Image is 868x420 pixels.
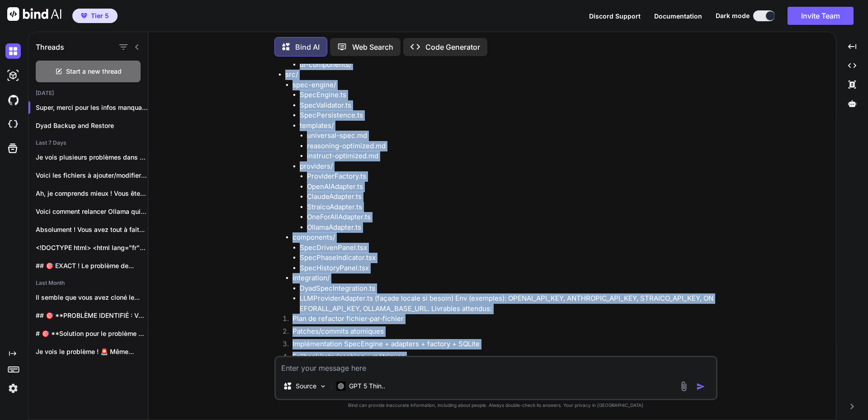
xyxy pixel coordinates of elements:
li: reasoning-optimized.md [307,141,716,151]
li: Patches/commits atomiques [285,326,716,339]
li: OllamaAdapter.ts [307,222,716,233]
li: Plan de refactor fichier‑par‑fichier [285,314,716,326]
li: templates/ [300,121,716,161]
img: darkAi-studio [5,68,21,83]
li: components/ [292,232,716,273]
img: githubDark [5,92,21,108]
p: Web Search [352,42,393,52]
h2: Last Month [28,279,148,287]
button: Discord Support [589,11,641,21]
p: GPT 5 Thin.. [349,382,385,391]
li: SpecPhaseIndicator.tsx [300,253,716,263]
li: DyadSpecIntegration.ts [300,283,716,294]
li: Implémentation SpecEngine + adapters + factory + SQLite [285,339,716,352]
p: Je vois le problème ! 🚨 Même... [36,347,148,356]
li: Fallback/retry/caching + métriques [285,352,716,364]
img: icon [696,382,705,391]
img: Pick Models [319,382,327,390]
span: Dark mode [716,11,750,20]
li: ProviderFactory.ts [307,171,716,182]
button: Documentation [654,11,702,21]
li: StraicoAdapter.ts [307,202,716,212]
p: Super, merci pour les infos manquantes. ... [36,103,148,112]
p: Absolument ! Vous avez tout à fait... [36,225,148,234]
img: attachment [679,381,689,392]
img: GPT 5 Thinking High [336,382,345,390]
p: Voici les fichiers à ajouter/modifier pour corriger... [36,171,148,180]
li: OneForAllAdapter.ts [307,212,716,222]
li: universal-spec.md [307,131,716,141]
li: SpecPersistence.ts [300,110,716,121]
p: ## 🎯 EXACT ! Le problème de... [36,261,148,270]
img: Bind AI [7,7,61,21]
h2: [DATE] [28,90,148,97]
span: Start a new thread [66,67,122,76]
p: Il semble que vous avez cloné le... [36,293,148,302]
p: Source [296,382,316,391]
p: Code Generator [425,42,480,52]
li: SpecEngine.ts [300,90,716,100]
h1: Threads [36,42,64,52]
li: LLMProviderAdapter.ts (façade locale si besoin) Env (exemples): OPENAI_API_KEY, ANTHROPIC_API_KEY... [300,293,716,314]
button: premiumTier 5 [72,9,118,23]
p: Bind AI [295,42,320,52]
span: Discord Support [589,12,641,20]
li: instruct-optimized.md [307,151,716,161]
img: darkChat [5,43,21,59]
img: premium [81,13,87,19]
img: cloudideIcon [5,117,21,132]
p: Je vois plusieurs problèmes dans vos logs.... [36,153,148,162]
li: ClaudeAdapter.ts [307,192,716,202]
li: OpenAIAdapter.ts [307,182,716,192]
li: SpecValidator.ts [300,100,716,111]
p: Voici comment relancer Ollama qui a une... [36,207,148,216]
p: <!DOCTYPE html> <html lang="fr"> <head> <meta charset="UTF-8">... [36,243,148,252]
h2: Last 7 Days [28,139,148,146]
li: SpecDrivenPanel.tsx [300,243,716,253]
li: src/ [285,70,716,314]
img: settings [5,381,21,396]
li: spec-engine/ [292,80,716,233]
p: # 🎯 **Solution pour le problème d'encodage... [36,329,148,338]
p: ## 🎯 **PROBLÈME IDENTIFIÉ : VALIDATION DE... [36,311,148,320]
button: Invite Team [788,7,854,25]
p: Bind can provide inaccurate information, including about people. Always double-check its answers.... [274,402,717,409]
li: ui-components/ [300,60,716,70]
li: integration/ [292,273,716,314]
p: Ah, je comprends mieux ! Vous êtes... [36,189,148,198]
p: Dyad Backup and Restore [36,121,148,130]
span: Tier 5 [91,11,109,20]
li: SpecHistoryPanel.tsx [300,263,716,274]
li: providers/ [300,161,716,233]
span: Documentation [654,12,702,20]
